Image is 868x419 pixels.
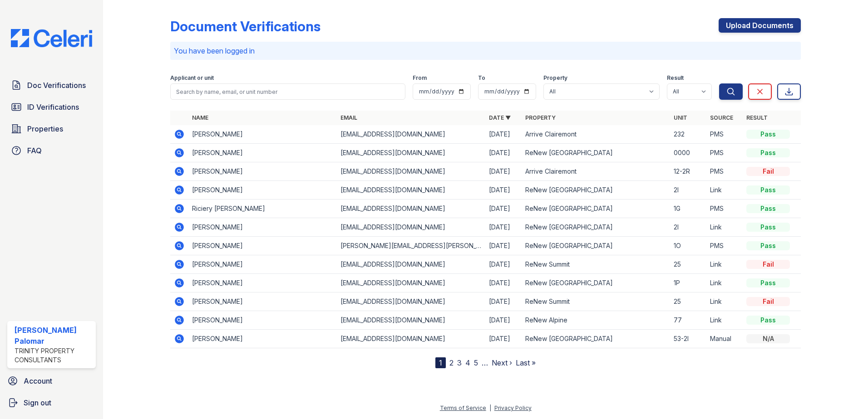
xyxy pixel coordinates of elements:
td: [EMAIL_ADDRESS][DOMAIN_NAME] [337,181,485,200]
td: [DATE] [485,255,522,274]
td: Link [706,311,743,330]
a: Properties [7,120,96,138]
td: [PERSON_NAME] [188,237,337,255]
td: 53-2I [670,330,706,348]
div: 1 [435,357,446,368]
td: [PERSON_NAME] [188,125,337,144]
td: [PERSON_NAME] [188,311,337,330]
td: [EMAIL_ADDRESS][DOMAIN_NAME] [337,330,485,348]
td: 25 [670,255,706,274]
div: [PERSON_NAME] Palomar [15,325,92,346]
div: Fail [746,297,790,306]
td: Link [706,181,743,200]
td: ReNew [GEOGRAPHIC_DATA] [522,237,670,255]
td: [DATE] [485,200,522,218]
div: Trinity Property Consultants [15,346,92,365]
div: Pass [746,278,790,287]
div: Pass [746,130,790,139]
td: [PERSON_NAME] [188,292,337,311]
a: Name [192,114,208,121]
td: [DATE] [485,162,522,181]
td: Link [706,292,743,311]
div: Pass [746,241,790,250]
a: Sign out [4,394,99,412]
a: 4 [465,358,470,367]
label: From [413,74,427,82]
label: Property [543,74,567,82]
a: Next › [492,358,512,367]
label: Applicant or unit [170,74,214,82]
div: Pass [746,316,790,325]
td: 12-2R [670,162,706,181]
td: 1G [670,200,706,218]
td: 232 [670,125,706,144]
td: Arrive Clairemont [522,162,670,181]
a: Unit [674,114,687,121]
td: [DATE] [485,274,522,292]
img: CE_Logo_Blue-a8612792a0a2168367f1c8372b55b34899dd931a85d93a1a3d3e32e68fde9ad4.png [4,29,99,47]
td: 0000 [670,144,706,162]
td: Link [706,274,743,292]
td: Link [706,218,743,237]
td: PMS [706,162,743,181]
td: [DATE] [485,292,522,311]
td: PMS [706,237,743,255]
td: [PERSON_NAME] [188,218,337,237]
td: ReNew [GEOGRAPHIC_DATA] [522,144,670,162]
td: 1O [670,237,706,255]
td: [DATE] [485,181,522,200]
a: FAQ [7,141,96,160]
a: Terms of Service [440,404,486,411]
a: Account [4,372,99,390]
td: ReNew [GEOGRAPHIC_DATA] [522,330,670,348]
a: Privacy Policy [494,404,532,411]
a: Email [340,114,357,121]
span: … [482,357,488,368]
td: [EMAIL_ADDRESS][DOMAIN_NAME] [337,292,485,311]
a: Upload Documents [719,18,801,33]
td: [EMAIL_ADDRESS][DOMAIN_NAME] [337,311,485,330]
td: ReNew [GEOGRAPHIC_DATA] [522,274,670,292]
td: [PERSON_NAME] [188,274,337,292]
td: [DATE] [485,237,522,255]
td: [DATE] [485,125,522,144]
a: Property [525,114,556,121]
td: Manual [706,330,743,348]
div: Pass [746,204,790,213]
td: [PERSON_NAME] [188,181,337,200]
td: 2I [670,181,706,200]
td: [EMAIL_ADDRESS][DOMAIN_NAME] [337,125,485,144]
a: ID Verifications [7,98,96,116]
span: ID Verifications [27,102,79,112]
td: [PERSON_NAME] [188,162,337,181]
div: Pass [746,148,790,157]
td: 77 [670,311,706,330]
td: Arrive Clairemont [522,125,670,144]
span: FAQ [27,145,42,156]
input: Search by name, email, or unit number [170,83,405,100]
label: To [478,74,485,82]
p: You have been logged in [174,45,797,56]
span: Sign out [24,397,51,408]
div: Pass [746,223,790,232]
td: [DATE] [485,144,522,162]
td: 2I [670,218,706,237]
td: ReNew [GEOGRAPHIC_DATA] [522,181,670,200]
td: [PERSON_NAME] [188,144,337,162]
td: [EMAIL_ADDRESS][DOMAIN_NAME] [337,200,485,218]
td: ReNew [GEOGRAPHIC_DATA] [522,200,670,218]
div: | [489,404,491,411]
td: [DATE] [485,218,522,237]
td: ReNew Summit [522,255,670,274]
td: [EMAIL_ADDRESS][DOMAIN_NAME] [337,144,485,162]
span: Properties [27,123,63,134]
a: Doc Verifications [7,76,96,94]
td: ReNew Alpine [522,311,670,330]
td: 1P [670,274,706,292]
td: ReNew Summit [522,292,670,311]
td: Riciery [PERSON_NAME] [188,200,337,218]
span: Account [24,375,52,386]
a: 2 [449,358,454,367]
div: Document Verifications [170,18,321,34]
